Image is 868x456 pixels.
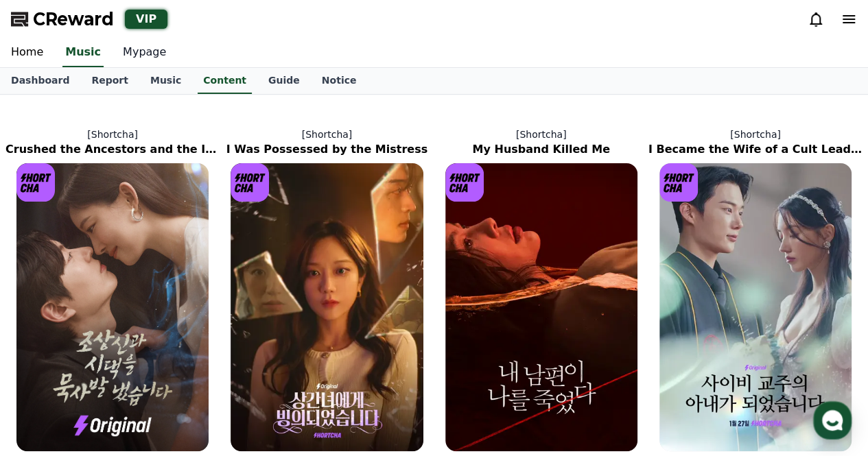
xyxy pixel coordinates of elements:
[114,363,154,374] span: Messages
[231,163,269,202] img: [object Object] Logo
[434,128,648,141] p: [Shortcha]
[139,68,192,94] a: Music
[445,163,637,451] img: My Husband Killed Me
[231,163,423,451] img: I Was Possessed by the Mistress
[220,128,434,141] p: [Shortcha]
[125,10,167,29] div: VIP
[257,68,311,94] a: Guide
[198,68,252,94] a: Content
[33,8,114,30] span: CReward
[177,342,263,376] a: Settings
[5,128,220,141] p: [Shortcha]
[11,8,114,30] a: CReward
[112,38,177,67] a: Mypage
[220,141,434,158] h2: I Was Possessed by the Mistress
[4,342,91,376] a: Home
[16,163,55,202] img: [object Object] Logo
[80,68,139,94] a: Report
[445,163,484,202] img: [object Object] Logo
[311,68,368,94] a: Notice
[62,38,104,67] a: Music
[659,163,852,451] img: I Became the Wife of a Cult Leader
[91,342,177,376] a: Messages
[648,141,863,158] h2: I Became the Wife of a Cult Leader
[659,163,698,202] img: [object Object] Logo
[16,163,209,451] img: Crushed the Ancestors and the In-Laws
[35,363,59,374] span: Home
[5,141,220,158] h2: Crushed the Ancestors and the In-Laws
[648,128,863,141] p: [Shortcha]
[203,363,237,374] span: Settings
[434,141,648,158] h2: My Husband Killed Me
